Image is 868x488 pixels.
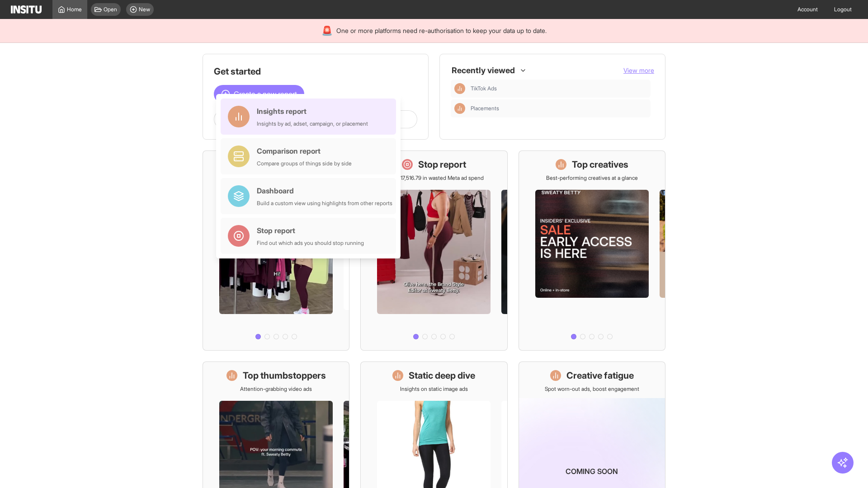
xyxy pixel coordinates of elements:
span: Open [104,6,117,13]
p: Attention-grabbing video ads [240,385,312,393]
img: Logo [11,5,42,14]
div: Dashboard [257,185,392,196]
div: Comparison report [257,145,352,156]
div: 🚨 [321,24,333,37]
p: Best-performing creatives at a glance [546,174,638,182]
span: One or more platforms need re-authorisation to keep your data up to date. [336,26,547,35]
span: Placements [471,105,647,112]
span: Placements [471,105,499,112]
button: Create a new report [214,85,304,103]
button: View more [623,66,654,75]
span: Create a new report [234,89,297,99]
a: Stop reportSave £17,516.79 in wasted Meta ad spend [360,150,507,351]
h1: Get started [214,65,417,78]
div: Insights by ad, adset, campaign, or placement [257,120,368,127]
span: New [139,6,150,13]
p: Save £17,516.79 in wasted Meta ad spend [384,174,484,182]
a: Top creativesBest-performing creatives at a glance [519,150,665,351]
div: Stop report [257,225,364,236]
span: Home [67,6,82,13]
h1: Top creatives [572,158,628,171]
p: Insights on static image ads [400,385,468,393]
h1: Static deep dive [409,369,475,382]
div: Insights [454,83,465,94]
a: What's live nowSee all active ads instantly [203,150,349,351]
div: Find out which ads you should stop running [257,239,364,247]
div: Insights report [257,106,368,117]
span: TikTok Ads [471,85,497,92]
span: TikTok Ads [471,85,647,92]
span: View more [623,66,654,74]
h1: Top thumbstoppers [243,369,326,382]
h1: Stop report [418,158,466,171]
div: Build a custom view using highlights from other reports [257,200,392,207]
div: Compare groups of things side by side [257,160,352,167]
div: Insights [454,103,465,114]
